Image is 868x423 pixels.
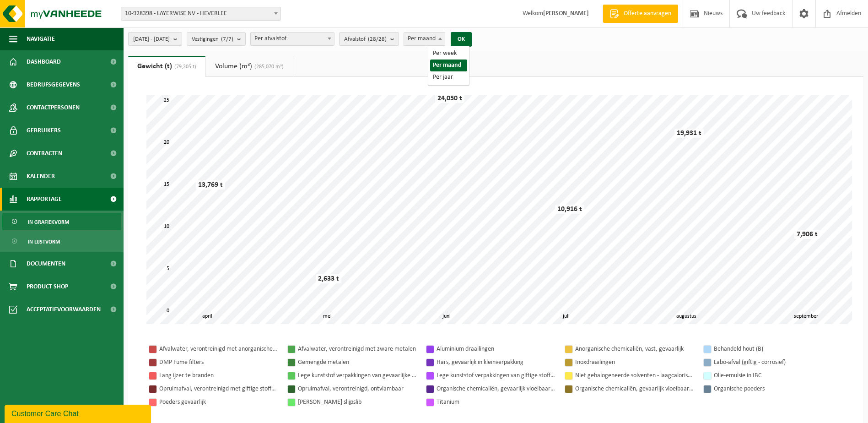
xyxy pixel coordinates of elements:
[5,403,153,423] iframe: chat widget
[251,33,334,45] span: Per afvalstof
[344,33,387,46] span: Afvalstof
[128,32,182,46] button: [DATE] - [DATE]
[159,383,278,395] div: Opruimafval, verontreinigd met giftige stoffen, verpakt in vaten
[27,119,61,142] span: Gebruikers
[298,383,417,395] div: Opruimafval, verontreinigd, ontvlambaar
[2,233,121,250] a: In lijstvorm
[575,357,694,368] div: Inoxdraailingen
[196,180,225,190] div: 13,769 t
[298,357,417,368] div: Gemengde metalen
[187,32,246,46] button: Vestigingen(7/7)
[437,343,555,355] div: Aluminium draailingen
[159,370,278,381] div: Lang ijzer te branden
[128,56,205,77] a: Gewicht (t)
[252,64,284,70] span: (285,070 m³)
[435,94,464,103] div: 24,050 t
[2,213,121,230] a: In grafiekvorm
[430,48,467,60] li: Per week
[27,275,68,298] span: Product Shop
[27,73,80,96] span: Bedrijfsgegevens
[206,56,293,77] a: Volume (m³)
[121,7,281,21] span: 10-928398 - LAYERWISE NV - HEVERLEE
[28,233,60,250] span: In lijstvorm
[316,274,341,283] div: 2,633 t
[404,32,445,46] span: Per maand
[714,343,833,355] div: Behandeld hout (B)
[159,343,278,355] div: Afvalwater, verontreinigd met anorganische zuren
[298,370,417,381] div: Lege kunststof verpakkingen van gevaarlijke stoffen
[298,396,417,408] div: [PERSON_NAME] slijpslib
[714,383,833,395] div: Organische poeders
[250,32,334,46] span: Per afvalstof
[451,32,472,47] button: OK
[674,129,704,138] div: 19,931 t
[555,205,584,214] div: 10,916 t
[404,33,445,45] span: Per maand
[430,60,467,71] li: Per maand
[27,27,55,50] span: Navigatie
[27,142,62,165] span: Contracten
[159,357,278,368] div: DMP Fume filters
[437,396,555,408] div: Titanium
[27,96,80,119] span: Contactpersonen
[27,252,65,275] span: Documenten
[603,5,678,23] a: Offerte aanvragen
[121,7,280,20] span: 10-928398 - LAYERWISE NV - HEVERLEE
[27,298,101,321] span: Acceptatievoorwaarden
[133,33,170,46] span: [DATE] - [DATE]
[27,165,55,188] span: Kalender
[430,71,467,83] li: Per jaar
[621,9,674,18] span: Offerte aanvragen
[714,370,833,381] div: Olie-emulsie in IBC
[575,343,694,355] div: Anorganische chemicaliën, vast, gevaarlijk
[575,383,694,395] div: Organische chemicaliën, gevaarlijk vloeibaar in kleinverpakking
[28,213,69,231] span: In grafiekvorm
[437,383,555,395] div: Organische chemicaliën, gevaarlijk vloeibaar in 200l
[368,36,387,42] count: (28/28)
[298,343,417,355] div: Afvalwater, verontreinigd met zware metalen
[543,10,589,17] strong: [PERSON_NAME]
[575,370,694,381] div: Niet gehalogeneerde solventen - laagcalorisch in 200lt-vat
[794,230,820,239] div: 7,906 t
[339,32,399,46] button: Afvalstof(28/28)
[159,396,278,408] div: Poeders gevaarlijk
[437,370,555,381] div: Lege kunststof verpakkingen van giftige stoffen
[221,36,233,42] count: (7/7)
[192,33,233,46] span: Vestigingen
[27,188,62,211] span: Rapportage
[172,64,196,70] span: (79,205 t)
[714,357,833,368] div: Labo-afval (giftig - corrosief)
[437,357,555,368] div: Hars, gevaarlijk in kleinverpakking
[27,50,61,73] span: Dashboard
